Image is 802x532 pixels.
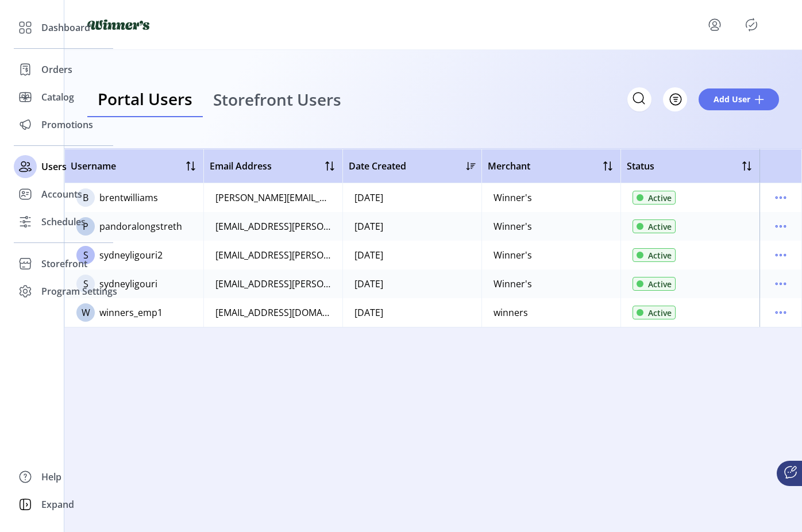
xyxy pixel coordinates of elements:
[342,269,481,298] td: [DATE]
[627,159,654,173] span: Status
[493,191,532,205] div: Winner's
[493,248,532,262] div: Winner's
[41,284,117,298] span: Program Settings
[41,160,67,174] span: Users
[41,21,90,34] span: Dashboard
[215,191,331,205] div: [PERSON_NAME][EMAIL_ADDRESS][PERSON_NAME][DOMAIN_NAME]
[99,191,158,205] div: brentwilliams
[99,277,157,291] div: sydneyligouri
[493,306,528,319] div: winners
[648,192,672,204] span: Active
[215,248,331,262] div: [EMAIL_ADDRESS][PERSON_NAME][DOMAIN_NAME]
[99,219,182,233] div: pandoralongstreth
[772,246,790,264] button: menu
[772,303,790,322] button: menu
[41,498,74,511] span: Expand
[648,249,672,261] span: Active
[41,90,74,104] span: Catalog
[87,20,149,30] img: logo
[648,307,672,319] span: Active
[342,183,481,212] td: [DATE]
[627,87,651,111] input: Search
[342,298,481,327] td: [DATE]
[648,221,672,233] span: Active
[215,277,331,291] div: [EMAIL_ADDRESS][PERSON_NAME][DOMAIN_NAME]
[98,91,192,107] span: Portal Users
[714,93,750,105] span: Add User
[41,63,72,76] span: Orders
[82,306,90,319] span: W
[493,219,532,233] div: Winner's
[41,215,86,229] span: Schedules
[210,159,272,173] span: Email Address
[215,306,331,319] div: [EMAIL_ADDRESS][DOMAIN_NAME]
[692,11,742,38] button: menu
[41,187,82,201] span: Accounts
[342,241,481,269] td: [DATE]
[41,257,87,271] span: Storefront
[663,87,687,111] button: Filter Button
[99,306,163,319] div: winners_emp1
[772,275,790,293] button: menu
[41,118,93,132] span: Promotions
[742,16,761,34] button: Publisher Panel
[648,278,672,290] span: Active
[213,91,341,107] span: Storefront Users
[488,159,530,173] span: Merchant
[493,277,532,291] div: Winner's
[349,159,406,173] span: Date Created
[699,88,779,110] button: Add User
[772,217,790,236] button: menu
[203,82,352,118] a: Storefront Users
[342,212,481,241] td: [DATE]
[215,219,331,233] div: [EMAIL_ADDRESS][PERSON_NAME][DOMAIN_NAME]
[772,188,790,207] button: menu
[99,248,163,262] div: sydneyligouri2
[87,82,203,118] a: Portal Users
[41,470,61,484] span: Help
